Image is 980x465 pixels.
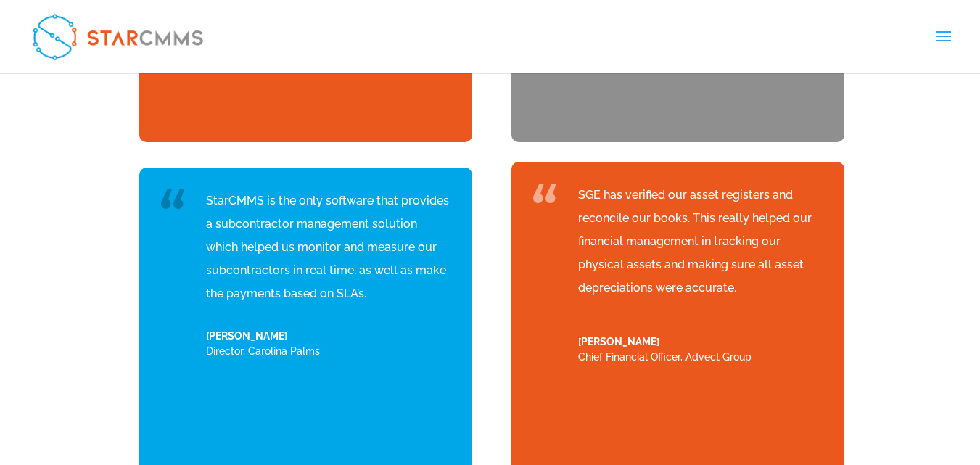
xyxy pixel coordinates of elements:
span: , [680,351,683,363]
span: Advect Group [685,351,752,363]
div: StarCMMS is the only software that provides a subcontractor management solution which helped us m... [206,189,451,305]
span: [PERSON_NAME] [206,329,451,344]
iframe: Chat Widget [738,308,980,465]
span: , [243,345,245,357]
img: StarCMMS [25,6,211,67]
span: Chief Financial Officer [578,351,680,363]
span: Carolina Palms [248,345,320,357]
span: Director [206,345,243,357]
p: SGE has verified our asset registers and reconcile our books. This really helped our financial ma... [578,184,823,311]
span: [PERSON_NAME] [578,334,823,350]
